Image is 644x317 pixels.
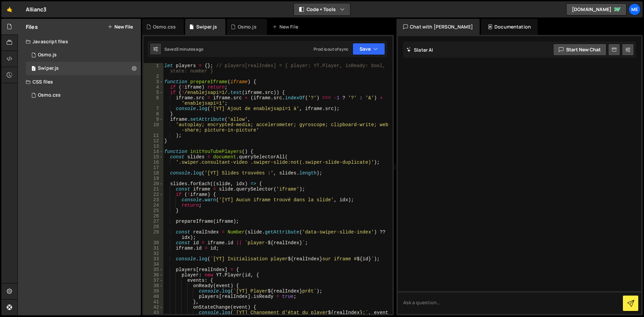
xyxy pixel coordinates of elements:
div: 28 [144,224,163,229]
div: Osmo.js [38,52,57,58]
div: 12 [144,138,163,144]
div: 25 [144,208,163,213]
div: 16765/45823.css [26,89,141,102]
div: 7 [144,106,163,111]
div: 14 [144,149,163,154]
h2: Files [26,23,38,31]
div: 41 [144,299,163,305]
div: 16765/45810.js [26,62,141,75]
div: 20 [144,181,163,187]
div: Chat with [PERSON_NAME] [396,19,480,35]
div: 39 [144,288,163,294]
a: 🤙 [1,1,18,17]
div: 6 [144,95,163,106]
div: Osmo.css [38,92,61,98]
a: Me [629,3,641,15]
div: 36 [144,272,163,278]
div: 16765/45822.js [26,48,141,62]
div: 8 [144,111,163,117]
div: Swiper.js [196,23,217,30]
div: 17 [144,165,163,170]
div: 27 [144,219,163,224]
button: Save [353,43,385,55]
div: 35 [144,267,163,272]
div: 34 [144,262,163,267]
div: 19 [144,176,163,181]
div: 13 [144,144,163,149]
button: Start new chat [553,44,606,56]
div: 4 [144,85,163,90]
div: Swiper.js [38,65,59,71]
div: 16 [144,160,163,165]
div: 18 [144,170,163,176]
div: 37 [144,278,163,283]
button: New File [108,24,133,30]
div: Prod is out of sync [314,46,348,52]
div: 24 [144,203,163,208]
div: 31 [144,246,163,251]
div: 2 [144,74,163,79]
a: [DOMAIN_NAME] [566,3,627,15]
div: 33 [144,256,163,262]
div: 15 [144,154,163,160]
button: Code + Tools [294,3,350,15]
div: 30 [144,240,163,246]
h2: Slater AI [407,47,433,53]
div: 32 [144,251,163,256]
div: Osmo.css [153,23,176,30]
div: 26 [144,213,163,219]
div: 29 [144,229,163,240]
div: Saved [164,46,203,52]
div: 1 [144,63,163,74]
div: 23 [144,197,163,203]
div: 42 [144,305,163,310]
div: Documentation [481,19,538,35]
div: 22 [144,192,163,197]
div: 3 [144,79,163,85]
span: 1 [32,66,36,72]
div: 9 [144,117,163,122]
div: New File [272,23,301,30]
div: Osmo.js [238,23,257,30]
div: 5 [144,90,163,95]
div: 3 minutes ago [176,46,203,52]
div: CSS files [18,75,141,89]
div: 38 [144,283,163,288]
div: Javascript files [18,35,141,48]
div: Allianc3 [26,5,46,13]
div: 21 [144,187,163,192]
div: 40 [144,294,163,299]
div: 11 [144,133,163,138]
div: 10 [144,122,163,133]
